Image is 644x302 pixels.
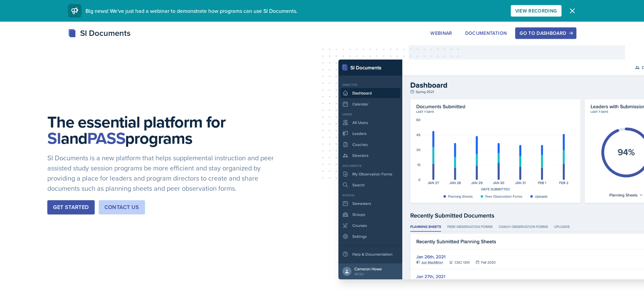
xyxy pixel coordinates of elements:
div: Webinar [430,30,452,36]
div: Go to Dashboard [520,30,572,36]
div: Get Started [53,203,89,211]
div: SI Documents [68,27,130,39]
div: View Recording [515,8,557,14]
span: Big news! We've just had a webinar to demonstrate how programs can use SI Documents. [86,7,297,15]
div: Contact Us [104,203,139,211]
button: Get Started [47,200,94,214]
button: View Recording [511,5,562,17]
button: Webinar [426,27,456,39]
button: Contact Us [99,200,145,214]
button: Go to Dashboard [515,27,576,39]
div: Documentation [465,30,507,36]
button: Documentation [461,27,511,39]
